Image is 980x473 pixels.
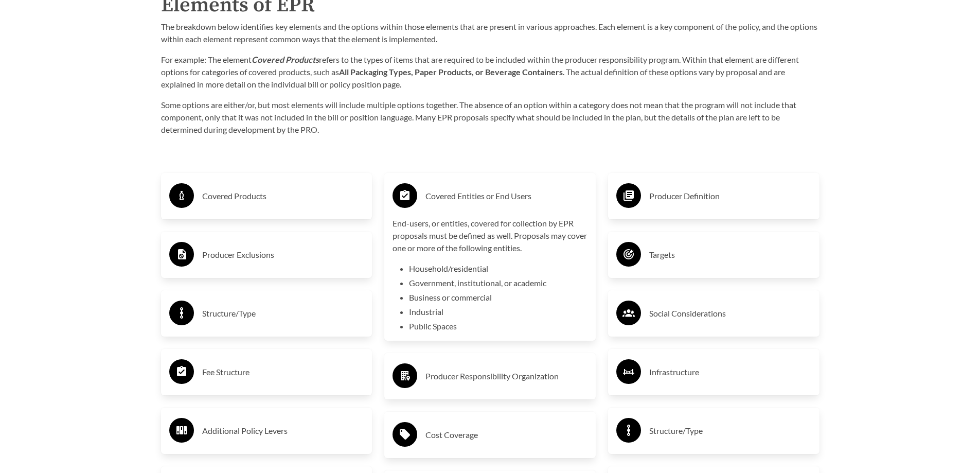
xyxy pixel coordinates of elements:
p: Some options are either/or, but most elements will include multiple options together. The absence... [161,99,819,136]
h3: Cost Coverage [425,427,587,443]
h3: Covered Entities or End Users [425,188,587,204]
h3: Structure/Type [202,305,364,322]
h3: Targets [649,247,811,263]
strong: Covered Products [252,55,319,64]
h3: Covered Products [202,188,364,204]
h3: Producer Exclusions [202,247,364,263]
p: The breakdown below identifies key elements and the options within those elements that are presen... [161,21,819,45]
h3: Fee Structure [202,364,364,380]
h3: Structure/Type [649,423,811,439]
strong: All Packaging Types, Paper Products, or Beverage Containers [339,67,563,77]
p: For example: The element refers to the types of items that are required to be included within the... [161,54,819,91]
h3: Social Considerations [649,305,811,322]
li: Public Spaces [409,320,587,332]
li: Business or commercial [409,291,587,304]
li: Household/residential [409,262,587,275]
h3: Infrastructure [649,364,811,380]
p: End-users, or entities, covered for collection by EPR proposals must be defined as well. Proposal... [393,217,587,254]
h3: Producer Responsibility Organization [425,368,587,384]
h3: Producer Definition [649,188,811,204]
li: Government, institutional, or academic [409,277,587,289]
h3: Additional Policy Levers [202,423,364,439]
li: Industrial [409,306,587,318]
